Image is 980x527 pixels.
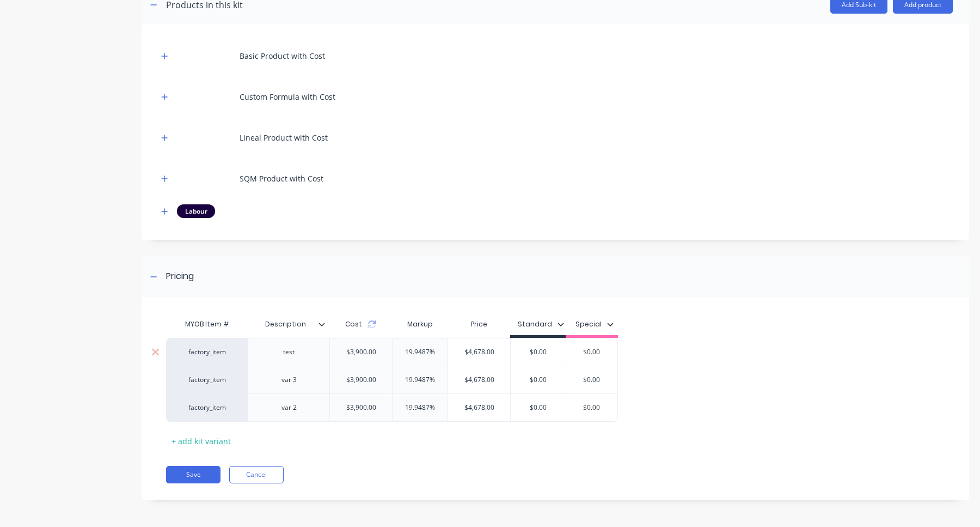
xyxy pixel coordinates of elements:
div: Lineal Product with Cost [240,132,328,143]
div: $0.00 [565,366,619,393]
div: Basic Product with Cost [240,50,325,62]
button: Standard [512,316,569,332]
div: $0.00 [511,394,566,421]
div: + add kit variant [166,433,236,450]
div: factory_item [177,375,237,385]
div: 19.9487% [393,338,448,366]
div: $0.00 [565,394,619,421]
div: 19.9487% [393,366,448,393]
div: 19.9487% [393,394,448,421]
div: Custom Formula with Cost [240,91,335,102]
span: Cost [345,319,362,329]
div: Standard [518,319,552,329]
button: Cancel [229,466,284,483]
div: $0.00 [511,338,566,366]
div: test [262,345,316,359]
div: factory_item [177,403,237,413]
div: Markup [392,313,448,335]
div: factory_item [177,347,237,357]
div: MYOB Item # [166,313,248,335]
div: $4,678.00 [448,338,510,366]
div: SQM Product with Cost [240,173,323,184]
div: $4,678.00 [448,366,510,393]
div: factory_itemvar 2$3,900.0019.9487%$4,678.00$0.00$0.00 [166,393,618,422]
div: var 2 [262,401,316,415]
button: Save [166,466,220,483]
div: factory_itemtest$3,900.0019.9487%$4,678.00$0.00$0.00 [166,338,618,366]
div: Pricing [166,270,194,283]
div: Price [448,313,510,335]
div: Description [248,313,329,335]
div: Labour [177,204,215,217]
div: $3,900.00 [338,338,385,366]
div: var 3 [262,373,316,387]
div: $0.00 [511,366,566,393]
div: factory_itemvar 3$3,900.0019.9487%$4,678.00$0.00$0.00 [166,366,618,393]
button: Special [570,316,619,332]
div: $3,900.00 [338,366,385,393]
div: Description [248,311,323,338]
div: $0.00 [565,338,619,366]
div: $4,678.00 [448,394,510,421]
div: Special [575,319,602,329]
div: Cost [329,313,392,335]
div: $3,900.00 [338,394,385,421]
